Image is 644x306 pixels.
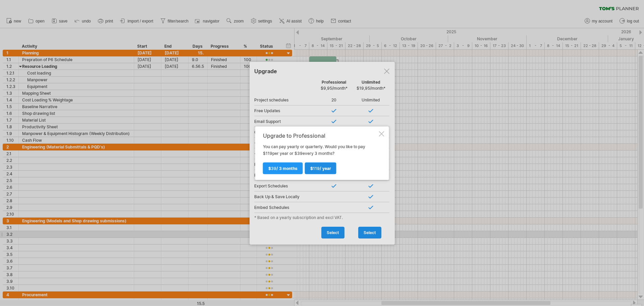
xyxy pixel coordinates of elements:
span: 39 [271,166,276,171]
span: $ / year [310,166,331,171]
div: Upgrade to Professional [263,132,378,138]
div: You can pay yearly or quarterly. Would you like to pay $ per year or $ every 3 months? [263,132,378,174]
span: 119 [313,166,320,171]
span: 39 [297,150,303,156]
a: $39/ 3 months [263,162,303,174]
span: 119 [266,150,272,156]
span: $ / 3 months [268,166,298,171]
a: $119/ year [305,162,336,174]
